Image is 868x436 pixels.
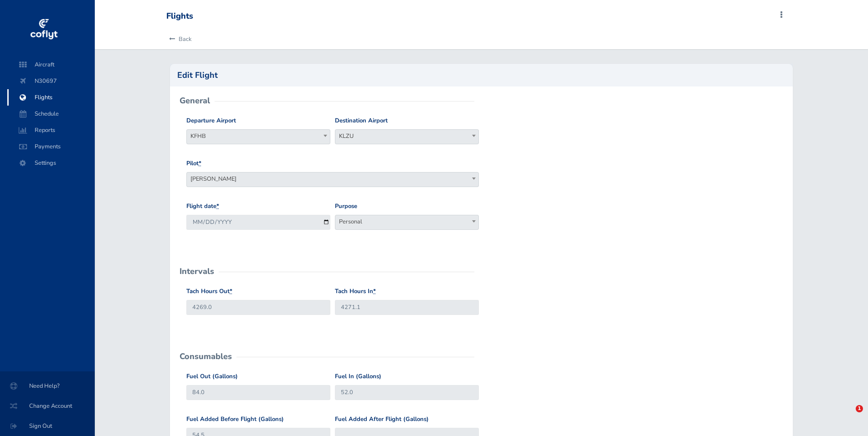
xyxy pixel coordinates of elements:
label: Destination Airport [335,116,388,126]
span: Robert Stephens [187,172,478,185]
h2: Edit Flight [177,71,785,79]
h2: General [180,96,210,105]
span: KFHB [186,129,330,144]
span: Aircraft [16,56,86,73]
label: Fuel Out (Gallons) [186,372,238,381]
label: Fuel Added After Flight (Gallons) [335,415,429,424]
span: Personal [335,215,478,228]
a: Back [166,29,191,49]
iframe: Intercom live chat [837,405,859,427]
abbr: required [216,202,219,210]
label: Departure Airport [186,116,236,126]
label: Tach Hours In [335,287,376,296]
span: Sign Out [11,418,84,434]
label: Flight date [186,202,219,211]
abbr: required [230,287,232,295]
span: Settings [16,155,86,171]
label: Fuel In (Gallons) [335,372,381,381]
span: KLZU [335,129,479,144]
label: Tach Hours Out [186,287,232,296]
span: KFHB [187,130,330,142]
label: Pilot [186,159,201,168]
span: Payments [16,138,86,155]
span: Flights [16,89,86,106]
span: KLZU [335,130,478,142]
span: N30697 [16,73,86,89]
abbr: required [373,287,376,295]
abbr: required [199,159,201,167]
span: 1 [856,405,863,412]
span: Personal [335,215,479,230]
span: Reports [16,122,86,138]
span: Robert Stephens [186,172,479,187]
h2: Intervals [180,267,214,275]
label: Fuel Added Before Flight (Gallons) [186,415,284,424]
div: Flights [166,11,193,21]
h2: Consumables [180,352,232,360]
span: Need Help? [11,378,84,394]
span: Schedule [16,106,86,122]
span: Change Account [11,398,84,414]
img: coflyt logo [29,16,59,43]
label: Purpose [335,202,357,211]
